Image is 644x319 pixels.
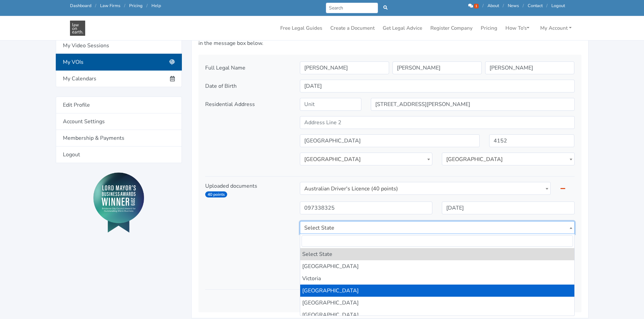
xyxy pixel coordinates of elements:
[56,97,182,113] a: Edit Profile
[474,4,479,8] span: 1
[489,134,574,147] input: Postcode
[392,61,482,74] input: Middle Name
[508,3,519,9] a: News
[442,202,574,214] input: Expiry date (dd/mm/yyyy)
[151,3,161,9] a: Help
[326,3,378,13] input: Search
[442,153,574,166] span: Queensland
[300,285,574,297] li: [GEOGRAPHIC_DATA]
[278,22,325,35] a: Free Legal Guides
[200,182,295,271] div: Uploaded documents
[300,248,574,260] li: Select State
[300,61,389,74] input: First Name
[300,221,574,234] span: Select State
[146,3,148,9] span: /
[300,260,574,272] li: [GEOGRAPHIC_DATA]
[56,130,182,147] a: Membership & Payments
[93,172,144,233] img: Lord Mayor's Award 2019
[468,3,480,9] a: 1
[300,116,575,129] input: Address Line 2
[56,54,182,71] a: My VOIs
[300,98,361,111] input: Unit
[200,61,295,74] div: Full Legal Name
[538,22,574,35] a: My Account
[200,80,295,92] div: Date of Birth
[70,3,91,9] a: Dashboard
[485,61,574,74] input: Last Name
[300,221,575,234] span: Select State
[371,98,575,111] input: Street Address
[523,3,524,9] span: /
[478,22,500,35] a: Pricing
[300,297,574,309] li: [GEOGRAPHIC_DATA]
[503,22,532,35] a: How To's
[328,22,377,35] a: Create a Document
[300,80,575,92] input: dd/mm/yyyy
[482,3,484,9] span: /
[95,3,96,9] span: /
[380,22,425,35] a: Get Legal Advice
[56,113,182,130] a: Account Settings
[442,153,574,165] span: Queensland
[70,21,85,36] img: Law On Earth
[56,71,182,87] a: My Calendars
[300,182,551,195] span: Australian Driver's Licence (40 points)
[503,3,504,9] span: /
[200,98,295,171] div: Residential Address
[428,22,475,35] a: Register Company
[56,37,182,54] a: My Video Sessions
[100,3,120,9] a: Law Firms
[124,3,125,9] span: /
[300,153,432,166] span: Australia
[546,3,548,9] span: /
[300,134,480,147] input: Suburb / City
[528,3,543,9] a: Contact
[551,3,565,9] a: Logout
[56,147,182,163] a: Logout
[300,182,551,195] span: Australian Driver's Licence (40 points)
[300,202,432,214] input: Document Number
[487,3,499,9] a: About
[300,153,432,165] span: Australia
[129,3,143,9] a: Pricing
[300,272,574,285] li: Victoria
[205,191,227,197] span: 40 points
